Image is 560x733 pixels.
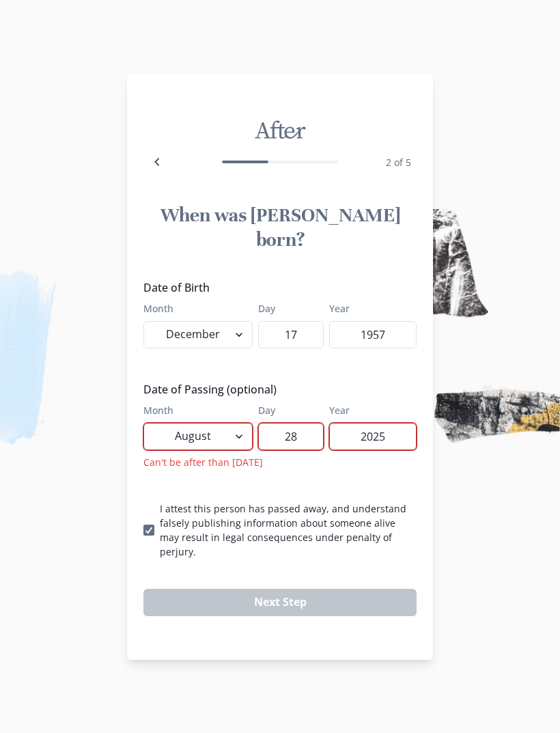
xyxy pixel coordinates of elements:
p: I attest this person has passed away, and understand falsely publishing information about someone... [160,501,417,559]
span: 2 of 5 [386,156,411,169]
button: Next Step [143,589,417,616]
h1: When was [PERSON_NAME] born? [143,203,417,252]
label: Day [258,301,316,316]
label: Year [329,403,408,417]
button: Back [143,148,171,176]
label: Year [329,301,408,316]
label: Day [258,403,316,417]
legend: Date of Passing (optional) [143,381,408,398]
legend: Date of Birth [143,279,408,296]
label: Month [143,301,244,316]
div: Can't be after than [DATE] [143,456,417,469]
label: Month [143,403,244,417]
